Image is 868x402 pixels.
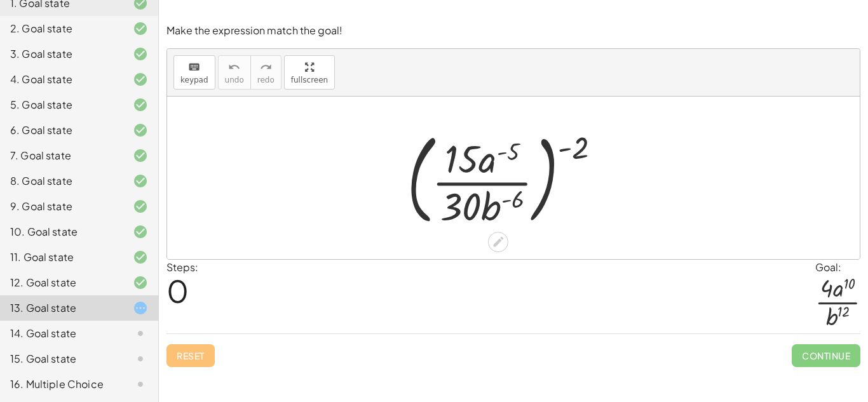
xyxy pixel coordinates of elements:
i: Task finished and correct. [133,224,148,239]
p: Make the expression match the goal! [166,23,860,38]
span: undo [225,76,244,84]
div: 3. Goal state [10,46,112,62]
button: fullscreen [284,55,335,90]
i: Task finished and correct. [133,97,148,112]
div: 5. Goal state [10,97,112,112]
div: 8. Goal state [10,173,112,189]
i: Task not started. [133,351,148,366]
i: Task finished and correct. [133,123,148,138]
div: 10. Goal state [10,224,112,239]
button: undoundo [218,55,251,90]
button: redoredo [250,55,281,90]
i: Task finished and correct. [133,148,148,163]
div: 13. Goal state [10,300,112,316]
i: undo [228,60,240,75]
div: 2. Goal state [10,21,112,36]
i: Task finished and correct. [133,21,148,36]
i: Task finished and correct. [133,250,148,265]
span: fullscreen [291,76,328,84]
div: Edit math [488,232,508,252]
div: 9. Goal state [10,199,112,214]
i: Task finished and correct. [133,199,148,214]
div: 7. Goal state [10,148,112,163]
i: Task finished and correct. [133,46,148,62]
i: keyboard [188,60,200,75]
div: 11. Goal state [10,250,112,265]
button: keyboardkeypad [173,55,215,90]
div: 6. Goal state [10,123,112,138]
i: Task started. [133,300,148,316]
div: 14. Goal state [10,326,112,341]
i: redo [260,60,272,75]
i: Task finished and correct. [133,72,148,87]
div: 15. Goal state [10,351,112,366]
label: Steps: [166,260,198,274]
span: 0 [166,271,189,310]
i: Task not started. [133,377,148,392]
span: redo [257,76,275,84]
i: Task finished and correct. [133,173,148,189]
div: 4. Goal state [10,72,112,87]
i: Task finished and correct. [133,275,148,290]
span: keypad [180,76,208,84]
div: 16. Multiple Choice [10,377,112,392]
div: 12. Goal state [10,275,112,290]
i: Task not started. [133,326,148,341]
div: Goal: [815,260,860,275]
